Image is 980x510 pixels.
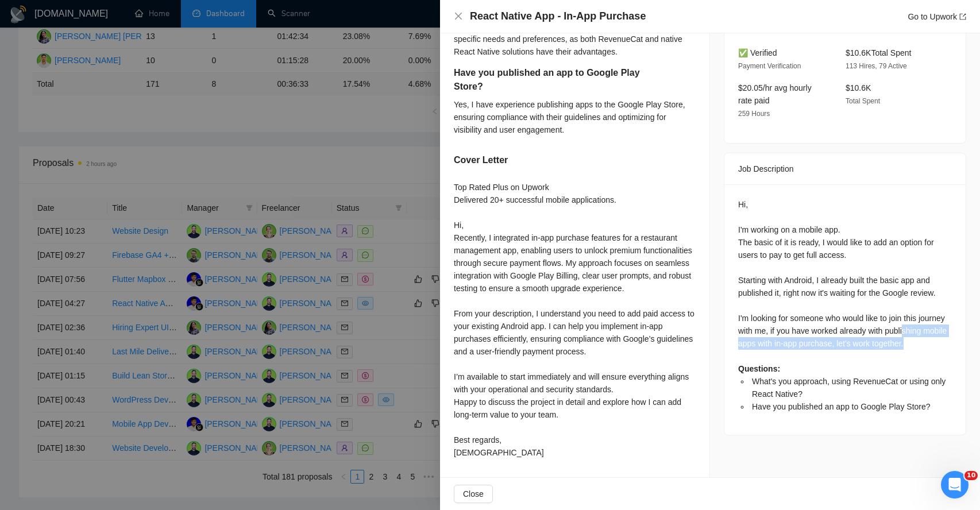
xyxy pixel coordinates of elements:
span: $20.05/hr avg hourly rate paid [738,83,812,105]
span: Total Spent [846,97,880,105]
span: $10.6K [846,83,871,92]
a: Go to Upworkexport [908,12,966,21]
span: close [454,11,463,21]
span: 259 Hours [738,110,770,118]
div: Yes, I have experience publishing apps to the Google Play Store, ensuring compliance with their g... [454,98,696,136]
h5: Cover Letter [454,153,508,167]
span: 10 [964,471,978,480]
strong: Questions: [738,364,780,373]
div: Job Description [738,153,952,184]
button: Close [454,11,463,21]
iframe: Intercom live chat [941,471,969,499]
span: export [959,13,966,20]
span: Have you published an app to Google Play Store? [752,402,931,411]
h5: Have you published an app to Google Play Store? [454,66,659,94]
div: I would recommend discussing this in detail to understand your specific needs and preferences, as... [454,20,696,58]
span: Close [463,488,484,500]
span: 113 Hires, 79 Active [846,62,907,70]
span: Payment Verification [738,62,801,70]
div: Top Rated Plus on Upwork Delivered 20+ successful mobile applications. Hi, Recently, I integrated... [454,181,696,459]
span: $10.6K Total Spent [846,48,911,57]
span: What's you approach, using RevenueCat or using only React Native? [752,377,946,399]
div: Hi, I'm working on a mobile app. The basic of it is ready, I would like to add an option for user... [738,198,952,413]
span: ✅ Verified [738,48,777,57]
h4: React Native App - In-App Purchase [470,9,646,24]
button: Close [454,485,493,503]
